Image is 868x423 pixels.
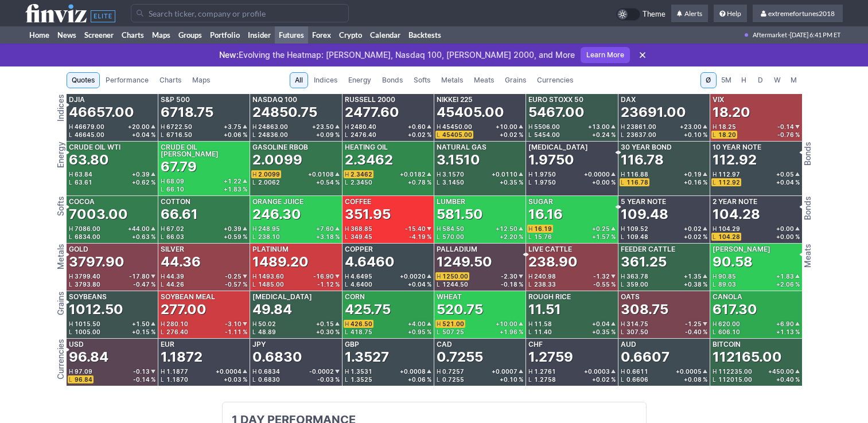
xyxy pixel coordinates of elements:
div: 16.16 [528,205,563,224]
a: Orange Juice246.30H248.95+7.60L238.10+3.18 % [250,196,341,243]
span: H [713,226,718,232]
span: H [252,171,258,177]
div: +0.63 [132,234,155,240]
div: 581.50 [437,205,483,224]
button: M [786,72,802,88]
span: 5M [721,75,731,86]
span: 116.88 [626,171,648,178]
span: L [161,186,166,192]
a: Forex [308,26,335,44]
a: DJIA46657.00H46679.00+20.00L46645.00+0.04 % [67,94,158,141]
span: 238.10 [258,233,280,240]
span: L [345,132,351,138]
span: extremefortunes2018 [768,9,835,18]
div: +0.06 [224,132,247,138]
a: Learn More [581,47,630,63]
a: Crude Oil [PERSON_NAME]67.79H68.09+1.22L66.10+1.83 % [158,142,250,195]
a: [MEDICAL_DATA]1.9750H1.9750+0.0000L1.9750+0.00 % [526,142,617,195]
span: H [528,124,534,130]
span: +0.25 [592,226,610,232]
span: H [161,124,166,130]
span: H [437,226,442,232]
span: +0.39 [224,226,242,232]
span: 6716.50 [166,131,192,138]
div: Crude Oil [PERSON_NAME] [161,144,247,158]
div: +0.00 [592,179,616,185]
a: Calendar [366,26,404,44]
div: 112.92 [713,151,757,169]
span: Softs [414,75,430,86]
span: H [252,226,258,232]
a: DAX23691.00H23861.00+23.00L23637.00+0.10 % [618,94,710,141]
div: +0.54 [316,179,340,185]
div: 104.28 [713,205,760,224]
a: Grains [500,72,531,88]
div: 24850.75 [252,103,317,122]
a: All [290,72,308,88]
span: +0.19 [684,171,702,177]
div: Gasoline RBOB [252,144,308,151]
div: 30 Year Bond [621,144,672,151]
span: +7.60 [316,226,334,232]
div: +0.35 [500,179,523,185]
span: % [611,132,616,138]
a: Coffee351.95H368.85-15.40L349.45-4.19 % [342,196,434,243]
div: 2477.60 [345,103,399,122]
span: 3.1570 [442,171,464,178]
span: +23.00 [680,124,702,130]
span: 18.25 [718,123,736,130]
div: +0.04 [776,179,800,185]
span: % [335,132,340,138]
span: +0.39 [132,171,150,177]
div: 2.3462 [345,151,393,169]
div: +0.04 [132,132,155,138]
span: Bonds [382,75,403,86]
div: DAX [621,96,636,103]
button: 5M [717,72,735,88]
div: +1.57 [592,234,616,240]
span: 67.02 [166,225,184,232]
div: 246.30 [252,205,301,224]
span: H [161,178,166,184]
span: 6722.50 [166,123,192,130]
a: Metals [436,72,468,88]
span: % [519,179,523,185]
span: H [528,171,534,177]
span: +10.00 [496,124,517,130]
div: +1.83 [224,186,247,192]
a: Meats [469,72,499,88]
span: 1.9750 [534,179,556,186]
a: Quotes [67,72,100,88]
span: M [790,75,798,86]
a: Charts [118,26,148,44]
div: 2.0099 [252,151,302,169]
span: L [528,132,534,138]
span: Currencies [537,75,573,86]
span: Ø [706,76,711,84]
div: +0.09 [316,132,340,138]
a: Screener [80,26,118,44]
span: 24836.00 [258,131,288,138]
span: 109.52 [626,225,648,232]
span: All [295,75,303,86]
span: 349.45 [351,233,372,240]
div: DJIA [69,96,85,103]
div: Lumber [437,198,465,205]
span: 66.10 [166,186,184,193]
span: 63.84 [75,171,92,178]
span: % [427,132,431,138]
a: News [53,26,80,44]
span: Grains [505,75,526,86]
div: 46657.00 [69,103,134,122]
span: L [621,179,626,185]
span: L [713,132,718,138]
div: 66.61 [161,205,198,224]
span: +1.22 [224,178,242,184]
span: H [161,226,166,232]
span: Charts [159,75,181,86]
div: 10 Year Note [713,144,761,151]
a: Nasdaq 10024850.75H24863.00+23.50L24836.00+0.09 % [250,94,341,141]
a: 5 Year Note109.48H109.52+0.02L109.48+0.02 % [618,196,710,243]
span: 1.9750 [534,171,556,178]
span: 584.50 [442,225,464,232]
